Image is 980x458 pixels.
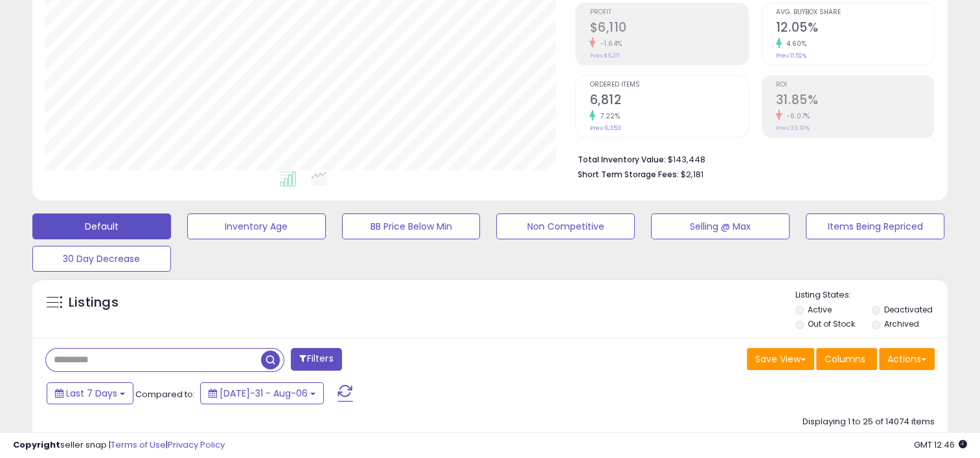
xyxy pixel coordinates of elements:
[776,82,934,89] span: ROI
[342,213,481,239] button: BB Price Below Min
[595,111,620,121] small: 7.22%
[651,213,790,239] button: Selling @ Max
[782,39,807,49] small: 4.60%
[914,439,967,451] span: 2025-08-14 12:46 GMT
[776,93,934,110] h2: 31.85%
[496,213,635,239] button: Non Competitive
[884,304,933,315] label: Deactivated
[589,20,747,38] h2: $6,110
[884,318,919,329] label: Archived
[589,9,747,16] span: Profit
[808,318,855,329] label: Out of Stock
[595,39,622,49] small: -1.64%
[13,439,225,452] div: seller snap | |
[589,124,621,132] small: Prev: 6,353
[795,289,948,301] p: Listing States:
[776,124,810,132] small: Prev: 33.91%
[66,387,117,400] span: Last 7 Days
[47,382,133,404] button: Last 7 Days
[808,304,832,315] label: Active
[589,93,747,110] h2: 6,812
[168,439,225,451] a: Privacy Policy
[589,82,747,89] span: Ordered Items
[111,439,166,451] a: Terms of Use
[32,246,171,272] button: 30 Day Decrease
[680,168,703,180] span: $2,181
[825,353,865,365] span: Columns
[776,9,934,16] span: Avg. Buybox Share
[577,169,678,180] b: Short Term Storage Fees:
[747,348,814,370] button: Save View
[32,213,171,239] button: Default
[291,348,341,371] button: Filters
[577,154,665,165] b: Total Inventory Value:
[776,20,934,38] h2: 12.05%
[806,213,944,239] button: Items Being Repriced
[200,382,324,404] button: [DATE]-31 - Aug-06
[187,213,326,239] button: Inventory Age
[220,387,308,400] span: [DATE]-31 - Aug-06
[69,294,119,312] h5: Listings
[589,52,619,60] small: Prev: $6,211
[135,388,195,400] span: Compared to:
[776,52,806,60] small: Prev: 11.52%
[803,416,935,428] div: Displaying 1 to 25 of 14074 items
[13,439,60,451] strong: Copyright
[879,348,935,370] button: Actions
[816,348,877,370] button: Columns
[577,151,925,166] li: $143,448
[782,111,810,121] small: -6.07%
